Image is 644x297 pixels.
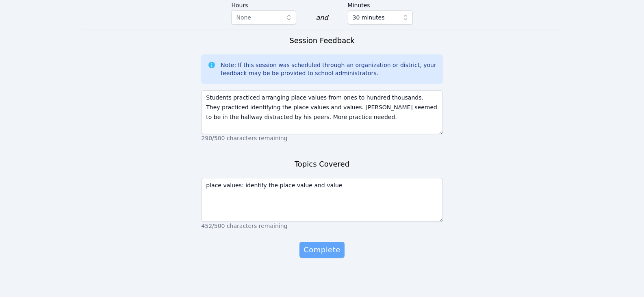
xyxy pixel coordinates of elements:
span: None [236,14,251,21]
h3: Session Feedback [289,35,354,46]
button: None [231,10,296,25]
p: 290/500 characters remaining [201,134,442,142]
h3: Topics Covered [295,158,349,170]
div: Note: If this session was scheduled through an organization or district, your feedback may be be ... [221,61,436,77]
button: Complete [299,242,344,258]
span: 30 minutes [353,13,385,22]
textarea: Students practiced arranging place values from ones to hundred thousands. They practiced identify... [201,90,442,134]
textarea: place values: identify the place value and value [201,178,442,222]
button: 30 minutes [348,10,413,25]
div: and [316,13,328,23]
p: 452/500 characters remaining [201,222,442,230]
span: Complete [304,244,340,256]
